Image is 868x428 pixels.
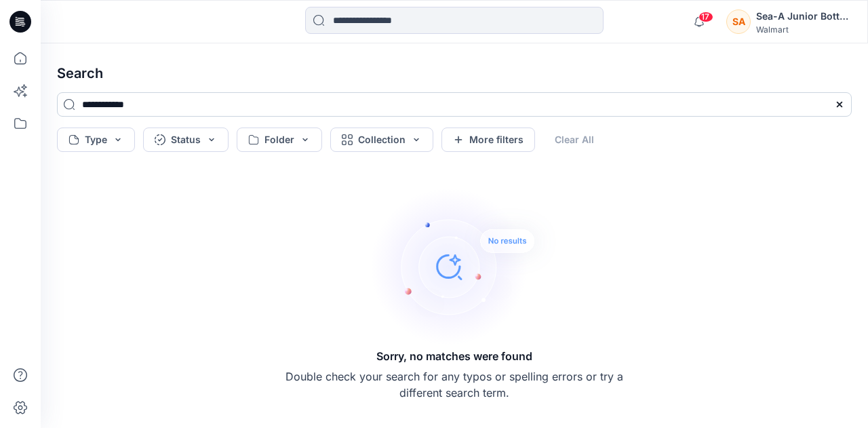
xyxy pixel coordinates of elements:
[376,348,532,364] h5: Sorry, no matches were found
[143,128,229,152] button: Status
[237,128,322,152] button: Folder
[441,128,535,152] button: More filters
[285,368,624,401] p: Double check your search for any typos or spelling errors or try a different search term.
[46,54,863,92] h4: Search
[698,12,713,22] span: 17
[57,128,135,152] button: Type
[370,185,560,348] img: Sorry, no matches were found
[726,9,751,34] div: SA
[330,128,433,152] button: Collection
[756,24,851,35] div: Walmart
[756,8,851,24] div: Sea-A Junior Bottom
